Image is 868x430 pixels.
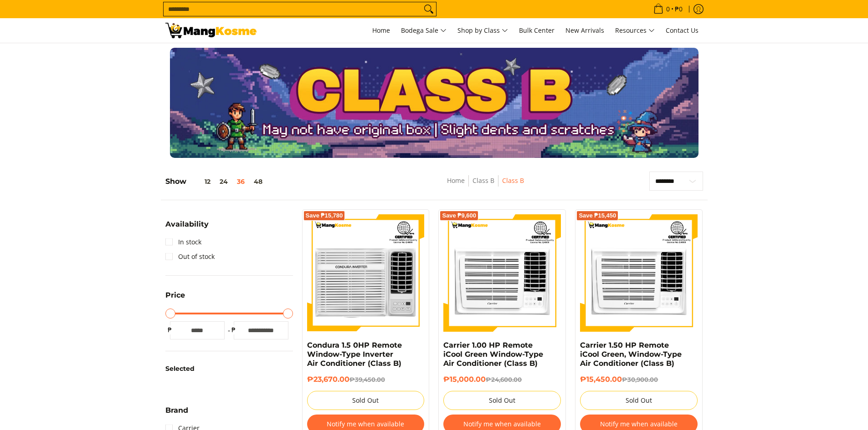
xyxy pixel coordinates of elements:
a: Resources [611,18,659,43]
span: New Arrivals [565,26,604,35]
img: Condura 1.5 0HP Remote Window-Type Inverter Air Conditioner (Class B) [307,214,425,332]
a: In stock [165,235,201,249]
span: ₱0 [673,6,684,12]
button: 48 [249,178,267,185]
a: Bulk Center [514,18,559,43]
summary: Open [165,292,185,306]
img: Class B Class B | Page 2 | Mang Kosme [165,23,257,38]
span: Contact Us [666,26,699,35]
button: Search [421,2,436,16]
h6: Selected [165,365,293,373]
a: Shop by Class [453,18,513,43]
a: Home [368,18,395,43]
span: Save ₱9,600 [442,213,476,218]
a: Bodega Sale [396,18,451,43]
button: 24 [215,178,232,185]
button: Sold Out [443,391,561,410]
span: Resources [615,25,655,36]
span: Bodega Sale [401,25,447,36]
button: 12 [186,178,215,185]
span: Save ₱15,450 [579,213,616,218]
span: Price [165,292,185,299]
span: • [651,4,685,14]
a: Class B [473,176,494,185]
a: Home [447,176,465,185]
h6: ₱15,450.00 [580,375,698,384]
h6: ₱15,000.00 [443,375,561,384]
button: Sold Out [307,391,425,410]
a: Out of stock [165,249,215,264]
span: Availability [165,221,209,228]
h5: Show [165,177,267,186]
img: Carrier 1.50 HP Remote iCool Green, Window-Type Air Conditioner (Class B) [580,214,698,332]
span: Shop by Class [457,25,508,36]
button: Sold Out [580,391,698,410]
nav: Breadcrumbs [383,175,587,196]
summary: Open [165,221,209,235]
del: ₱39,450.00 [349,376,385,383]
a: Contact Us [661,18,703,43]
span: Class B [502,175,524,187]
nav: Main Menu [266,18,703,43]
span: Brand [165,407,188,414]
span: 0 [665,6,671,12]
a: Carrier 1.00 HP Remote iCool Green Window-Type Air Conditioner (Class B) [443,341,543,368]
a: Condura 1.5 0HP Remote Window-Type Inverter Air Conditioner (Class B) [307,341,402,368]
span: Home [372,26,390,35]
a: New Arrivals [561,18,609,43]
del: ₱24,600.00 [486,376,522,383]
del: ₱30,900.00 [622,376,658,383]
h6: ₱23,670.00 [307,375,425,384]
span: ₱ [165,325,175,334]
span: Save ₱15,780 [306,213,343,218]
button: 36 [232,178,249,185]
span: ₱ [229,325,238,334]
img: Carrier 1.00 HP Remote iCool Green Window-Type Air Conditioner (Class B) [443,214,561,332]
span: Bulk Center [519,26,555,35]
a: Carrier 1.50 HP Remote iCool Green, Window-Type Air Conditioner (Class B) [580,341,682,368]
summary: Open [165,407,188,421]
